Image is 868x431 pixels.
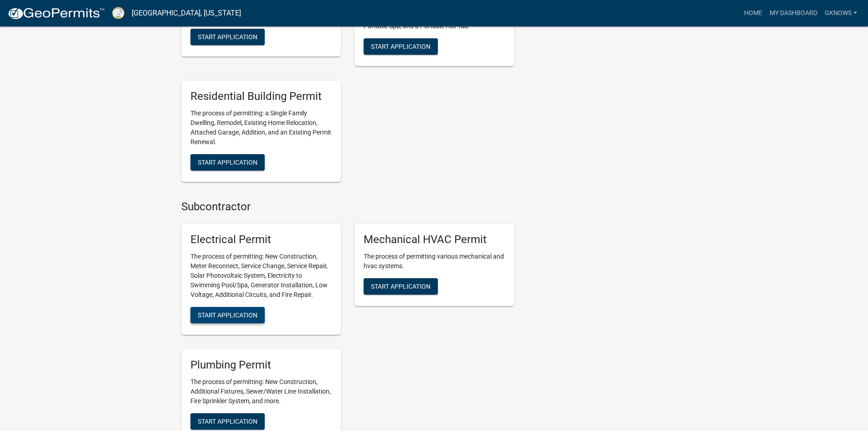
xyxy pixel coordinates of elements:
span: Start Application [371,42,431,50]
button: Start Application [190,307,265,323]
button: Start Application [190,154,265,171]
p: The process of permitting: New Construction, Meter Reconnect, Service Change, Service Repair, Sol... [190,252,332,300]
span: Start Application [371,283,431,290]
span: Start Application [198,158,257,166]
p: The process of permitting: New Construction, Additional Fixtures, Sewer/Water Line Installation, ... [190,377,332,406]
a: My Dashboard [766,5,821,22]
h5: Plumbing Permit [190,358,332,372]
a: Home [740,5,766,22]
span: Start Application [198,418,257,425]
button: Start Application [364,38,438,55]
a: [GEOGRAPHIC_DATA], [US_STATE] [132,5,241,21]
span: Start Application [198,33,257,40]
button: Start Application [190,29,265,45]
span: Start Application [198,312,257,319]
h5: Residential Building Permit [190,90,332,103]
p: The process of permitting various mechanical and hvac systems. [364,252,505,271]
h5: Mechanical HVAC Permit [364,233,505,246]
h5: Electrical Permit [190,233,332,246]
img: Putnam County, Georgia [112,7,124,19]
button: Start Application [364,278,438,295]
a: Gknows [821,5,861,22]
button: Start Application [190,413,265,430]
h4: Subcontractor [181,200,514,213]
p: The process of permitting: a Single Family Dwelling, Remodel, Existing Home Relocation, Attached ... [190,109,332,147]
